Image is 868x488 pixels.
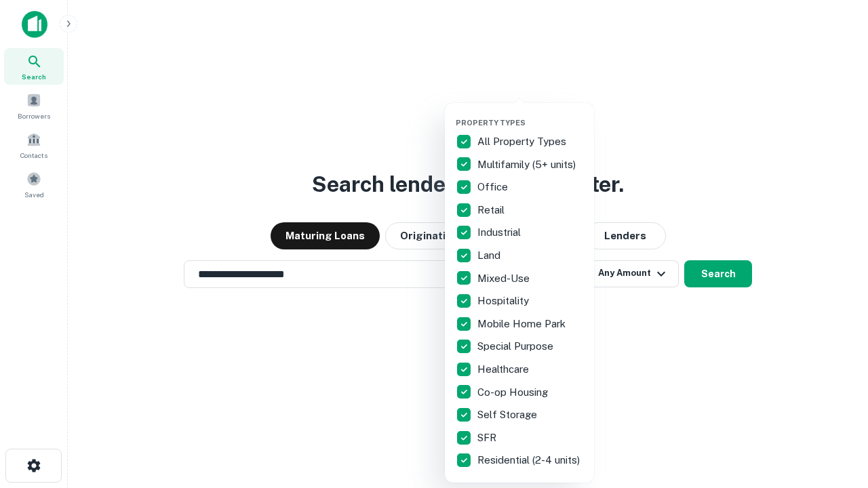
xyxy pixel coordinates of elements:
p: Self Storage [477,407,540,423]
p: Retail [477,202,507,218]
p: All Property Types [477,134,569,150]
span: Property Types [456,119,526,127]
p: SFR [477,430,499,446]
p: Hospitality [477,293,532,309]
p: Industrial [477,224,524,241]
p: Office [477,179,511,195]
p: Special Purpose [477,338,556,354]
p: Land [477,247,503,264]
p: Mixed-Use [477,270,532,287]
p: Co-op Housing [477,384,551,401]
p: Residential (2-4 units) [477,452,583,468]
p: Mobile Home Park [477,316,568,332]
p: Healthcare [477,361,532,378]
p: Multifamily (5+ units) [477,157,578,173]
iframe: Chat Widget [800,380,868,445]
